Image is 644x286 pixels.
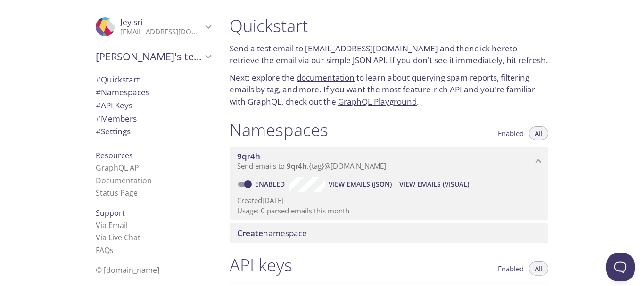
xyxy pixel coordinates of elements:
[230,254,292,276] h1: API keys
[96,265,159,275] span: © [DOMAIN_NAME]
[96,126,101,137] span: #
[237,206,541,216] p: Usage: 0 parsed emails this month
[96,175,152,186] a: Documentation
[96,50,202,63] span: [PERSON_NAME]'s team
[230,223,548,243] div: Create namespace
[88,73,218,86] div: Quickstart
[96,245,114,255] a: FAQ
[492,261,529,276] button: Enabled
[396,177,473,192] button: View Emails (Visual)
[88,11,218,42] div: Jey sri
[96,150,133,161] span: Resources
[88,112,218,125] div: Members
[88,125,218,138] div: Team Settings
[230,72,548,108] p: Next: explore the to learn about querying spam reports, filtering emails by tag, and more. If you...
[96,208,125,218] span: Support
[338,96,417,107] a: GraphQL Playground
[96,87,101,98] span: #
[230,147,548,176] div: 9qr4h namespace
[120,16,142,27] span: Jey sri
[230,42,548,66] p: Send a test email to and then to retrieve the email via our simple JSON API. If you don't see it ...
[96,113,137,124] span: Members
[399,179,469,190] span: View Emails (Visual)
[492,126,529,140] button: Enabled
[96,220,128,230] a: Via Email
[329,179,392,190] span: View Emails (JSON)
[110,245,114,255] span: s
[88,99,218,112] div: API Keys
[96,74,140,85] span: Quickstart
[230,15,548,36] h1: Quickstart
[325,177,396,192] button: View Emails (JSON)
[237,196,541,205] p: Created [DATE]
[96,188,138,198] a: Status Page
[474,43,510,54] a: click here
[254,180,289,188] a: Enabled
[96,74,101,85] span: #
[237,161,386,171] span: Send emails to . {tag} @[DOMAIN_NAME]
[230,119,328,140] h1: Namespaces
[529,261,548,276] button: All
[96,100,101,111] span: #
[237,151,260,162] span: 9qr4h
[96,113,101,124] span: #
[96,163,141,173] a: GraphQL API
[88,86,218,99] div: Namespaces
[287,161,307,171] span: 9qr4h
[88,44,218,69] div: Jey's team
[297,72,355,83] a: documentation
[529,126,548,140] button: All
[96,232,140,243] a: Via Live Chat
[606,253,635,281] iframe: Help Scout Beacon - Open
[237,228,307,238] span: namespace
[305,43,438,54] a: [EMAIL_ADDRESS][DOMAIN_NAME]
[96,87,149,98] span: Namespaces
[96,100,132,111] span: API Keys
[96,126,131,137] span: Settings
[237,228,263,238] span: Create
[120,27,202,37] p: [EMAIL_ADDRESS][DOMAIN_NAME]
